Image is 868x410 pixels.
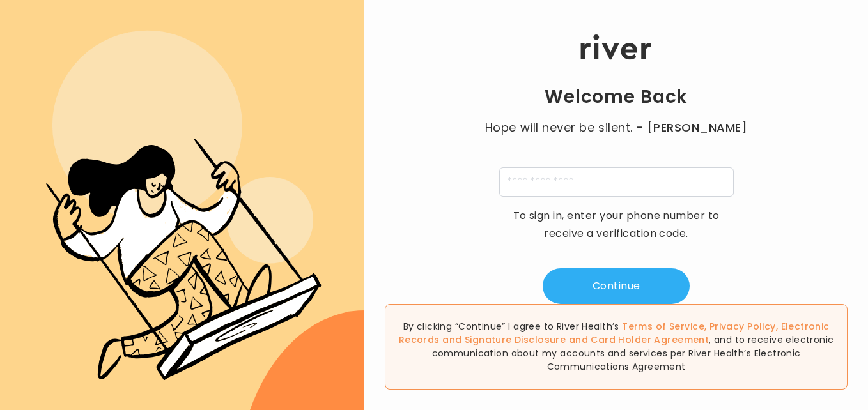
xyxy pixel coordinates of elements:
p: To sign in, enter your phone number to receive a verification code. [504,207,728,243]
p: Hope will never be silent. [472,119,760,137]
div: By clicking “Continue” I agree to River Health’s [385,304,848,390]
a: Electronic Records and Signature Disclosure [399,320,830,346]
a: Privacy Policy [709,320,776,333]
h1: Welcome Back [545,86,688,109]
span: - [PERSON_NAME] [636,119,747,137]
a: Terms of Service [622,320,704,333]
a: Card Holder Agreement [591,333,709,346]
span: , and to receive electronic communication about my accounts and services per River Health’s Elect... [432,333,834,373]
button: Continue [543,268,690,304]
span: , , and [399,320,830,346]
